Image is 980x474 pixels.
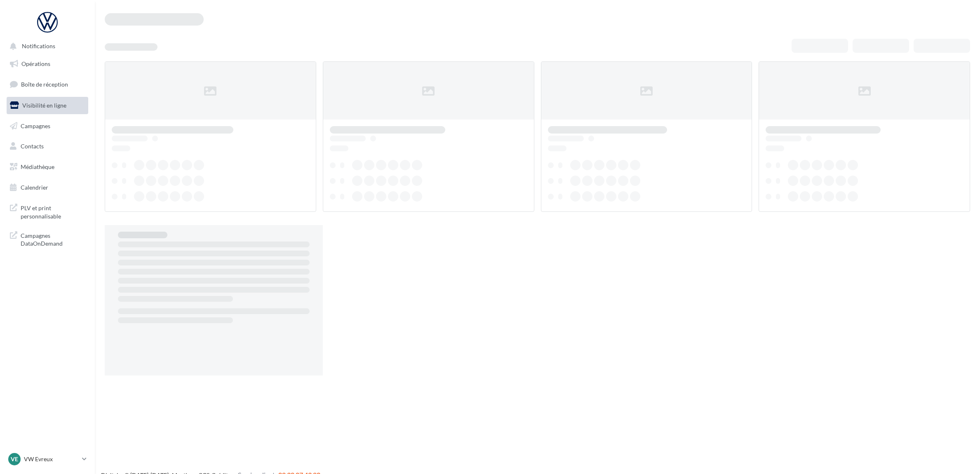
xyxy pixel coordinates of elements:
[7,451,88,467] a: VE VW Evreux
[21,163,54,170] span: Médiathèque
[5,138,90,155] a: Contacts
[5,227,90,251] a: Campagnes DataOnDemand
[21,81,68,88] span: Boîte de réception
[21,184,48,191] span: Calendrier
[5,97,90,114] a: Visibilité en ligne
[22,102,66,109] span: Visibilité en ligne
[11,455,18,463] span: VE
[5,199,90,223] a: PLV et print personnalisable
[21,143,44,150] span: Contacts
[24,455,79,463] p: VW Evreux
[5,55,90,73] a: Opérations
[21,60,50,67] span: Opérations
[21,122,50,129] span: Campagnes
[5,117,90,135] a: Campagnes
[5,179,90,196] a: Calendrier
[5,158,90,176] a: Médiathèque
[5,75,90,93] a: Boîte de réception
[21,230,85,248] span: Campagnes DataOnDemand
[21,202,85,220] span: PLV et print personnalisable
[22,43,55,50] span: Notifications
